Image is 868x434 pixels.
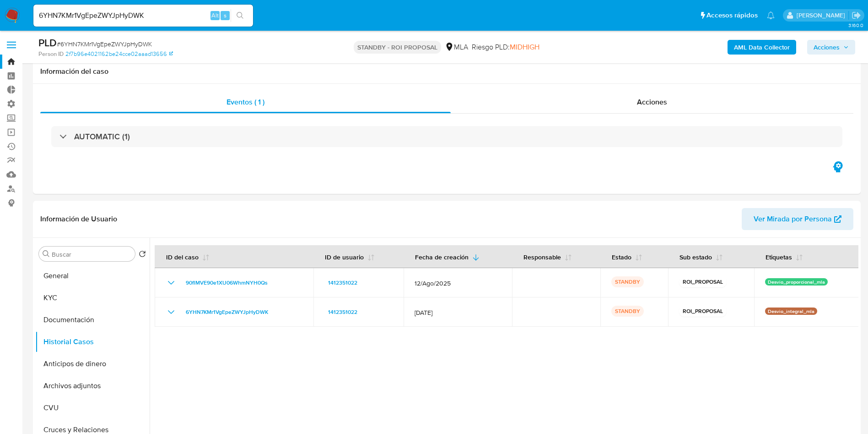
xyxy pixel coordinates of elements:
span: s [224,11,226,20]
b: PLD [38,35,57,50]
button: Buscar [43,250,50,258]
p: STANDBY - ROI PROPOSAL [354,41,441,54]
h1: Información del caso [40,67,853,76]
span: # 6YHN7KMr1VgEpeZWYJpHyDWK [57,39,152,49]
b: AML Data Collector [734,40,790,55]
button: General [35,265,150,287]
button: search-icon [231,9,249,22]
input: Buscar [52,250,131,258]
h3: AUTOMATIC (1) [74,132,130,142]
h1: Información de Usuario [40,214,117,224]
span: Alt [211,11,219,20]
span: Riesgo PLD: [472,42,539,52]
b: Person ID [38,50,64,58]
button: CVU [35,397,150,419]
span: MIDHIGH [510,42,539,52]
button: Volver al orden por defecto [139,250,146,260]
button: AML Data Collector [728,40,796,55]
button: Anticipos de dinero [35,353,150,375]
p: gustavo.deseta@mercadolibre.com [797,11,848,20]
button: Acciones [807,40,855,55]
button: Archivos adjuntos [35,375,150,397]
span: Ver Mirada por Persona [754,208,832,230]
button: KYC [35,287,150,309]
a: Notificaciones [767,11,775,19]
div: MLA [445,42,468,52]
button: Ver Mirada por Persona [742,208,853,230]
span: Acciones [637,97,667,107]
span: Accesos rápidos [706,11,758,20]
button: Historial Casos [35,331,150,353]
button: Documentación [35,309,150,331]
span: Acciones [814,40,840,55]
a: Salir [852,11,861,20]
span: Eventos ( 1 ) [226,97,264,107]
div: AUTOMATIC (1) [51,126,842,147]
input: Buscar usuario o caso... [33,10,253,22]
a: 2f7b96e4021162be24cce02aaad13656 [65,50,173,58]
